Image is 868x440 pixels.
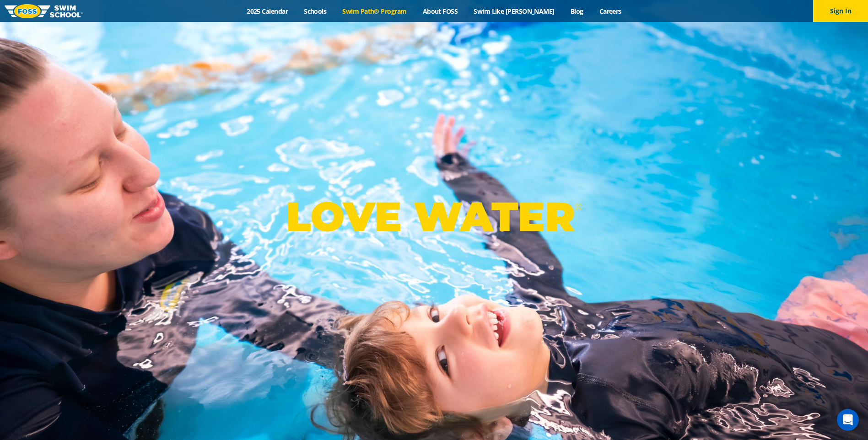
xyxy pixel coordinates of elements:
a: Swim Path® Program [334,7,415,16]
sup: ® [575,201,582,213]
img: FOSS Swim School Logo [5,4,83,18]
a: About FOSS [415,7,466,16]
a: Careers [591,7,629,16]
a: 2025 Calendar [239,7,296,16]
iframe: Intercom live chat [837,409,859,431]
a: Schools [296,7,334,16]
a: Blog [562,7,591,16]
p: LOVE WATER [286,192,582,241]
a: Swim Like [PERSON_NAME] [466,7,563,16]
